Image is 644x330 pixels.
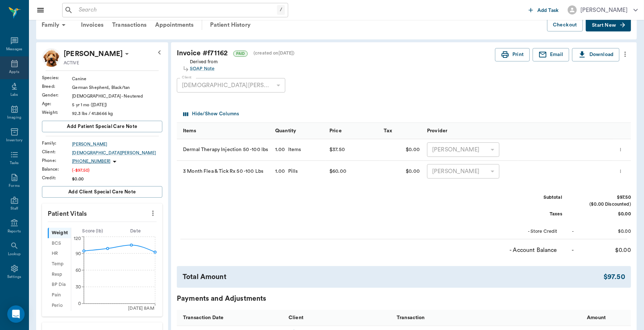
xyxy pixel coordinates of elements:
[10,160,19,166] div: Tasks
[42,100,72,107] div: Age :
[42,74,72,81] div: Species :
[617,143,625,156] button: more
[275,146,285,153] div: 1.00
[326,123,380,139] div: Price
[572,228,574,235] div: -
[547,18,583,32] button: Checkout
[72,141,162,147] a: [PERSON_NAME]
[177,78,285,93] div: [DEMOGRAPHIC_DATA][PERSON_NAME]
[76,285,81,289] tspan: 30
[183,121,196,141] div: Items
[503,246,557,254] div: - Account Balance
[42,157,72,164] div: Phone :
[177,48,495,59] div: Invoice # f71162
[182,75,192,80] label: Client
[190,65,218,72] a: SOAP Note
[42,140,72,146] div: Family :
[183,308,223,328] div: Transaction Date
[285,168,298,175] div: Pills
[64,60,79,66] p: ACTIVE
[577,201,631,208] div: ($0.00 Discounted)
[9,69,19,75] div: Appts
[619,48,631,60] button: more
[577,228,631,235] div: $0.00
[10,92,18,98] div: Labs
[572,48,619,61] button: Download
[76,5,277,15] input: Search
[427,142,499,157] div: [PERSON_NAME]
[114,228,157,235] div: Date
[7,274,22,280] div: Settings
[7,305,25,323] div: Open Intercom Messenger
[501,310,609,326] div: Amount
[48,269,71,280] div: Resp
[177,139,272,161] div: Dermal Therapy Injection 50 -100 lbs
[48,280,71,290] div: BP Dia
[48,259,71,269] div: Temp
[533,48,569,61] button: Email
[617,165,625,177] button: more
[6,47,23,52] div: Messages
[577,194,631,201] div: $97.50
[380,139,423,161] div: $0.00
[177,161,272,183] div: 3 Month Flea & Tick Rx 50 -100 Lbs
[572,246,574,254] div: -
[64,48,123,60] p: [PERSON_NAME]
[8,229,21,234] div: Reports
[508,211,562,218] div: Taxes
[48,238,71,249] div: BCS
[72,84,162,91] div: German Shepherd, Black/tan
[42,203,162,222] p: Patient Vitals
[48,228,71,238] div: Weight
[72,167,162,173] div: (-$97.50)
[108,16,151,34] div: Transactions
[42,149,72,155] div: Client :
[42,48,61,67] img: Profile Image
[76,251,81,256] tspan: 90
[587,308,606,328] div: Amount
[427,121,447,141] div: Provider
[64,48,123,60] div: Sarge Newkirk
[7,115,21,120] div: Imaging
[9,183,20,189] div: Forms
[329,121,342,141] div: Price
[72,150,162,156] a: [DEMOGRAPHIC_DATA][PERSON_NAME]
[33,3,48,17] button: Close drawer
[151,16,198,34] a: Appointments
[329,166,346,177] div: $60.00
[10,206,18,211] div: Staff
[78,301,81,306] tspan: 0
[190,57,218,72] div: Derived from
[577,246,631,254] div: $0.00
[177,293,631,304] div: Payments and Adjustments
[206,16,255,34] a: Patient History
[503,228,558,235] div: - Store Credit
[253,50,295,57] div: (created on [DATE] )
[526,3,562,17] button: Add Task
[289,308,303,328] div: Client
[68,188,136,196] span: Add client Special Care Note
[72,93,162,99] div: [DEMOGRAPHIC_DATA] - Neutered
[177,310,285,326] div: Transaction Date
[76,268,81,273] tspan: 60
[177,123,272,139] div: Items
[427,164,499,179] div: [PERSON_NAME]
[128,306,154,310] tspan: [DATE] 8AM
[495,48,530,61] button: Print
[393,310,501,326] div: Transaction
[48,249,71,259] div: HR
[6,138,22,143] div: Inventory
[72,110,162,117] div: 92.3 lbs / 41.8666 kg
[329,144,345,155] div: $37.50
[42,121,162,132] button: Add patient Special Care Note
[380,123,423,139] div: Tax
[604,272,625,282] div: $97.50
[234,51,247,56] span: PAID
[42,83,72,90] div: Breed :
[423,123,518,139] div: Provider
[37,16,72,34] div: Family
